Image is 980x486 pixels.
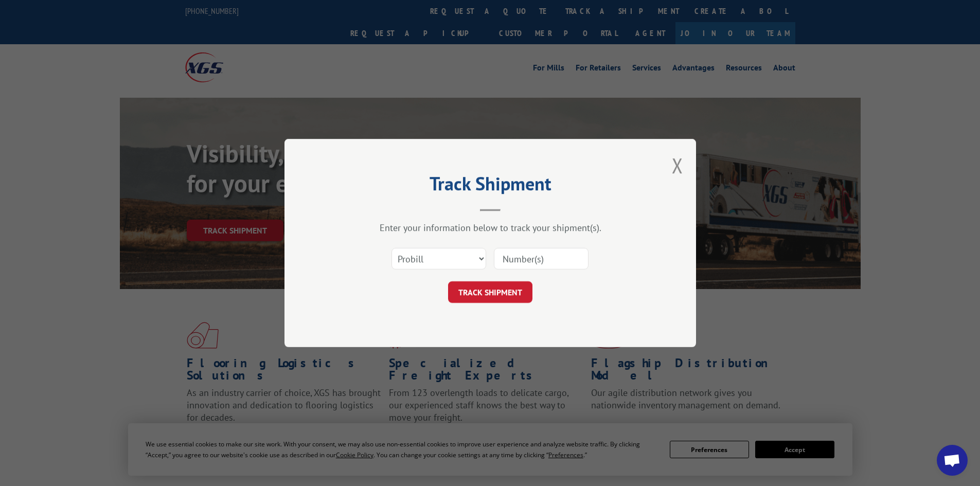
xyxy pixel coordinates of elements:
[336,222,645,233] div: Enter your information below to track your shipment(s).
[336,176,645,196] h2: Track Shipment
[494,248,589,269] input: Number(s)
[448,281,532,303] button: TRACK SHIPMENT
[937,445,968,476] a: Open chat
[672,152,683,179] button: Close modal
